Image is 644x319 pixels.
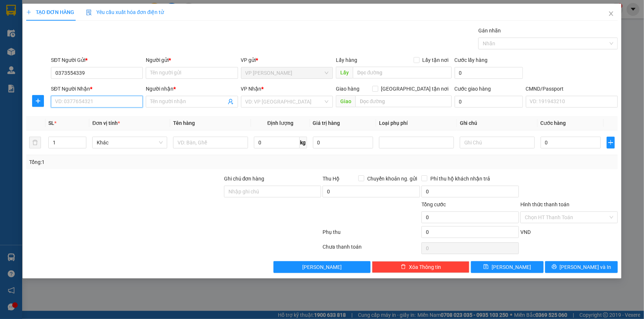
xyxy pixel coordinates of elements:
[460,137,535,148] input: Ghi Chú
[86,10,92,15] img: icon
[92,120,120,126] span: Đơn vị tính
[607,140,614,146] span: plus
[353,67,452,78] input: Dọc đường
[401,264,406,270] span: delete
[455,57,488,63] label: Cước lấy hàng
[355,95,452,107] input: Dọc đường
[336,57,357,63] span: Lấy hàng
[86,9,164,15] span: Yêu cầu xuất hóa đơn điện tử
[228,99,234,105] span: user-add
[241,56,333,64] div: VP gửi
[560,263,612,271] span: [PERSON_NAME] và In
[9,50,129,62] b: GỬI : VP [PERSON_NAME]
[69,18,309,27] li: 271 - [PERSON_NAME] - [GEOGRAPHIC_DATA] - [GEOGRAPHIC_DATA]
[323,176,340,182] span: Thu Hộ
[552,264,557,270] span: printer
[313,137,373,148] input: 0
[322,243,421,256] div: Chưa thanh toán
[336,67,353,78] span: Lấy
[545,261,618,273] button: printer[PERSON_NAME] và In
[224,186,321,197] input: Ghi chú đơn hàng
[267,120,293,126] span: Định lượng
[492,263,531,271] span: [PERSON_NAME]
[471,261,544,273] button: save[PERSON_NAME]
[455,86,491,92] label: Cước giao hàng
[364,175,420,183] span: Chuyển khoản ng. gửi
[336,95,355,107] span: Giao
[541,120,566,126] span: Cước hàng
[51,56,143,64] div: SĐT Người Gửi
[376,116,457,130] th: Loại phụ phí
[146,56,238,64] div: Người gửi
[26,10,31,15] span: plus
[378,85,452,93] span: [GEOGRAPHIC_DATA] tận nơi
[409,263,441,271] span: Xóa Thông tin
[26,9,74,15] span: TẠO ĐƠN HÀNG
[51,85,143,93] div: SĐT Người Nhận
[273,261,371,273] button: [PERSON_NAME]
[322,228,421,241] div: Phụ thu
[455,96,523,108] input: Cước giao hàng
[300,137,307,148] span: kg
[173,137,248,148] input: VD: Bàn, Ghế
[607,137,615,148] button: plus
[457,116,538,130] th: Ghi chú
[520,201,569,207] label: Hình thức thanh toán
[313,120,340,126] span: Giá trị hàng
[478,28,501,34] label: Gán nhãn
[9,9,65,46] img: logo.jpg
[372,261,469,273] button: deleteXóa Thông tin
[601,4,621,24] button: Close
[245,67,328,78] span: VP Cổ Linh
[526,85,618,93] div: CMND/Passport
[427,175,493,183] span: Phí thu hộ khách nhận trả
[32,95,44,107] button: plus
[302,263,342,271] span: [PERSON_NAME]
[608,11,614,17] span: close
[520,229,531,235] span: VND
[421,201,446,207] span: Tổng cước
[48,120,54,126] span: SL
[224,176,265,182] label: Ghi chú đơn hàng
[146,85,238,93] div: Người nhận
[483,264,489,270] span: save
[241,86,262,92] span: VP Nhận
[336,86,359,92] span: Giao hàng
[173,120,195,126] span: Tên hàng
[455,67,523,79] input: Cước lấy hàng
[420,56,452,64] span: Lấy tận nơi
[32,98,44,104] span: plus
[29,137,41,148] button: delete
[29,158,249,166] div: Tổng: 1
[97,137,163,148] span: Khác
